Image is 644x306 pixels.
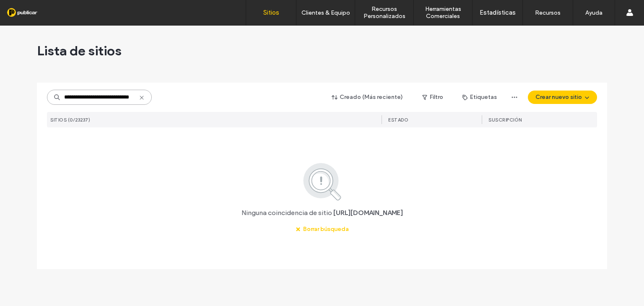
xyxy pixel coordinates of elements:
[18,6,41,13] span: Ayuda
[263,9,279,16] label: Sitios
[535,9,561,16] label: Recursos
[325,91,410,104] button: Creado (Más reciente)
[241,208,332,218] span: Ninguna coincidencia de sitio
[414,91,452,104] button: Filtro
[455,91,504,104] button: Etiquetas
[388,117,408,123] span: ESTADO
[355,5,413,20] label: Recursos Personalizados
[414,5,472,20] label: Herramientas Comerciales
[333,208,403,218] span: [URL][DOMAIN_NAME]
[288,223,356,236] button: Borrar búsqueda
[301,9,350,16] label: Clientes & Equipo
[50,117,90,123] span: SITIOS (0/23237)
[292,161,353,202] img: search.svg
[585,9,602,16] label: Ayuda
[480,9,516,16] label: Estadísticas
[488,117,522,123] span: Suscripción
[528,91,597,104] button: Crear nuevo sitio
[37,42,122,59] span: Lista de sitios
